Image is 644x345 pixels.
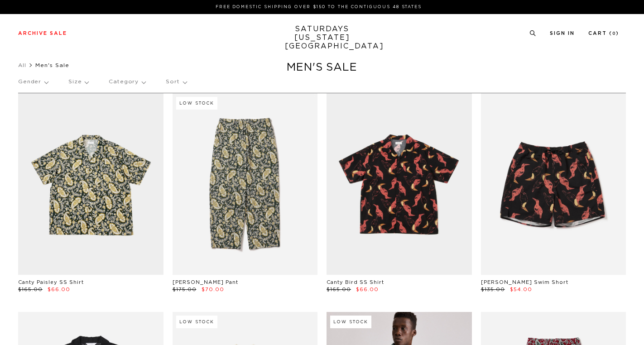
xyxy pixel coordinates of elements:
span: $135.00 [481,287,505,292]
div: Low Stock [330,316,371,328]
a: SATURDAYS[US_STATE][GEOGRAPHIC_DATA] [285,25,360,51]
a: Canty Paisley SS Shirt [18,280,84,285]
p: Category [109,72,145,92]
a: [PERSON_NAME] Swim Short [481,280,568,285]
small: 0 [612,32,616,36]
span: $54.00 [510,287,532,292]
a: Sign In [550,31,575,36]
a: Cart (0) [588,31,619,36]
div: Low Stock [176,316,217,328]
p: Size [68,72,88,92]
p: Gender [18,72,48,92]
span: Men's Sale [35,62,69,68]
p: Sort [166,72,186,92]
span: $66.00 [48,287,70,292]
a: All [18,62,26,68]
span: $70.00 [202,287,224,292]
a: [PERSON_NAME] Pant [173,280,238,285]
p: FREE DOMESTIC SHIPPING OVER $150 TO THE CONTIGUOUS 48 STATES [22,4,615,10]
div: Low Stock [176,97,217,110]
a: Archive Sale [18,31,67,36]
a: Canty Bird SS Shirt [327,280,384,285]
span: $175.00 [173,287,197,292]
span: $165.00 [327,287,351,292]
span: $66.00 [356,287,379,292]
span: $165.00 [18,287,43,292]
